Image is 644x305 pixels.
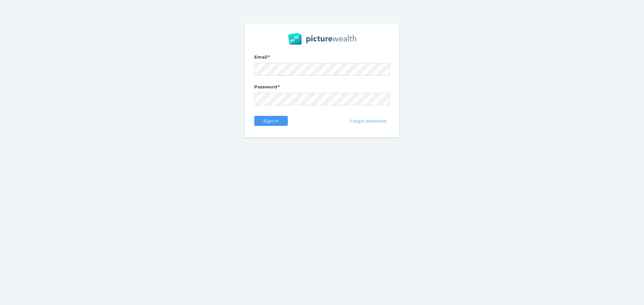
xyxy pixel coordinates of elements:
button: Forgot password [347,116,390,126]
label: Email [254,54,390,63]
button: Sign in [254,116,288,126]
label: Password [254,84,390,93]
span: Sign in [260,118,281,124]
img: PW [288,33,356,45]
span: Forgot password [347,118,389,124]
